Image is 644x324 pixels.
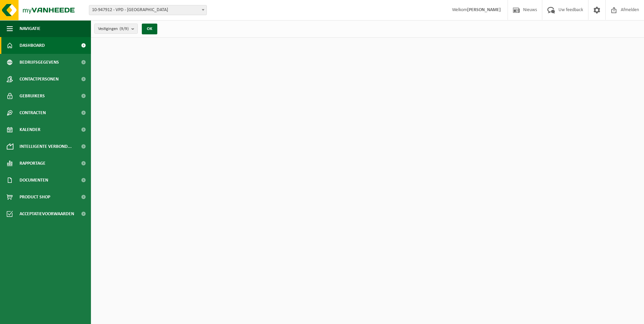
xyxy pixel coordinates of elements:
span: Contactpersonen [20,71,59,88]
span: 10-947912 - VPD - ASSE [89,5,206,15]
span: Product Shop [20,189,50,205]
span: Navigatie [20,20,40,37]
span: Acceptatievoorwaarden [20,205,74,222]
span: Documenten [20,172,48,189]
span: Intelligente verbond... [20,138,72,155]
span: Contracten [20,104,46,121]
span: Rapportage [20,155,45,172]
span: Vestigingen [98,24,129,34]
strong: [PERSON_NAME] [467,7,501,12]
span: Gebruikers [20,88,45,104]
count: (9/9) [120,27,129,31]
button: OK [142,24,157,34]
span: 10-947912 - VPD - ASSE [89,5,207,15]
button: Vestigingen(9/9) [94,24,138,34]
span: Bedrijfsgegevens [20,54,59,71]
span: Kalender [20,121,40,138]
span: Dashboard [20,37,45,54]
